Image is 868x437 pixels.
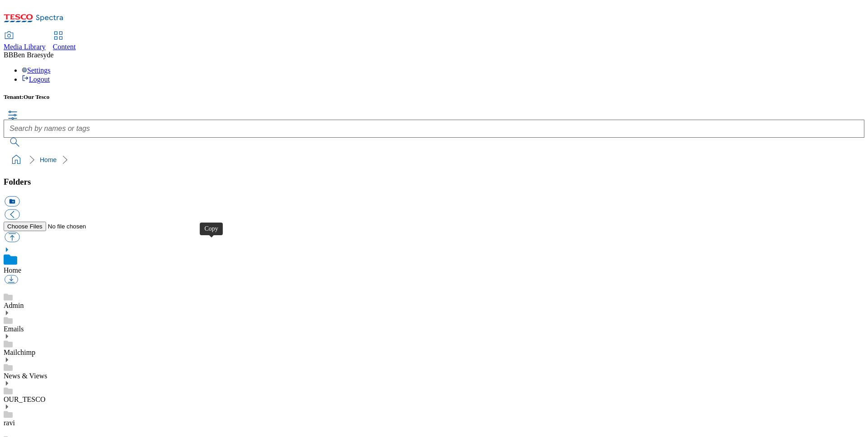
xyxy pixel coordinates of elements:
a: Admin [4,302,24,309]
nav: breadcrumb [4,151,864,168]
a: home [9,153,24,167]
a: News & Views [4,372,47,380]
span: Content [53,43,76,51]
a: Content [53,32,76,51]
a: Mailchimp [4,349,35,356]
h5: Tenant: [4,93,864,101]
span: Ben Braesyde [13,51,53,59]
a: OUR_TESCO [4,395,45,403]
a: ravi [4,419,15,427]
a: Home [40,156,57,163]
input: Search by names or tags [4,120,864,138]
span: BB [4,51,13,59]
a: Emails [4,325,24,333]
h3: Folders [4,177,864,187]
a: Home [4,266,21,274]
a: Settings [22,66,51,74]
a: Media Library [4,32,46,51]
span: Our Tesco [24,93,50,100]
span: Media Library [4,43,46,51]
a: Logout [22,75,50,83]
